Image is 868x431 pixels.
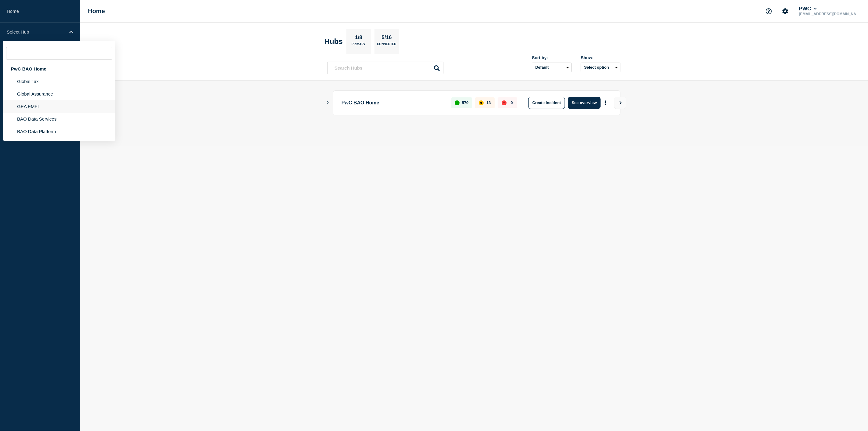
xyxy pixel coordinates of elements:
[326,100,329,105] button: Show Connected Hubs
[581,63,620,72] button: Select option
[762,5,775,18] button: Support
[581,55,620,60] div: Show:
[502,100,507,105] div: down
[3,125,115,138] li: BAO Data Platform
[479,100,484,105] div: affected
[779,5,792,18] button: Account settings
[455,100,460,105] div: up
[379,34,394,42] p: 5/16
[327,62,443,74] input: Search Hubs
[377,42,396,49] p: Connected
[568,97,600,109] button: See overview
[462,100,469,105] p: 579
[511,100,513,105] p: 0
[602,97,609,108] button: More actions
[3,100,115,113] li: GEA EMFI
[528,97,565,109] button: Create incident
[7,29,65,34] p: Select Hub
[798,12,861,16] p: [EMAIL_ADDRESS][DOMAIN_NAME]
[3,75,115,88] li: Global Tax
[352,42,366,49] p: Primary
[3,88,115,100] li: Global Assurance
[3,113,115,125] li: BAO Data Services
[532,63,572,72] select: Sort by
[353,34,365,42] p: 1/8
[486,100,491,105] p: 13
[798,6,818,12] button: PWC
[88,8,105,15] h1: Home
[342,97,444,109] p: PwC BAO Home
[614,97,626,109] button: View
[324,37,343,46] h2: Hubs
[532,55,572,60] div: Sort by:
[3,63,115,75] div: PwC BAO Home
